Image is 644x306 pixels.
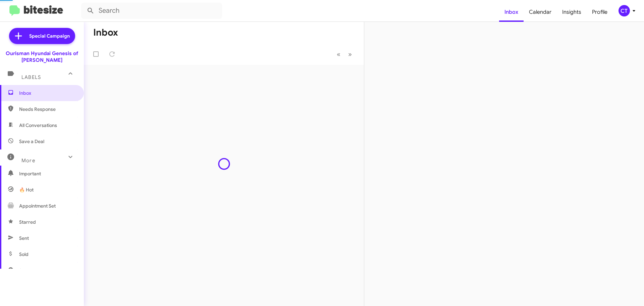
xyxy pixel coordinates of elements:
span: Labels [21,74,41,80]
span: Sold [19,251,29,258]
span: » [348,50,352,58]
a: Inbox [499,2,524,22]
button: Next [344,47,356,61]
a: Insights [557,2,587,22]
span: Special Campaign [29,33,70,39]
nav: Page navigation example [333,47,356,61]
a: Calendar [524,2,557,22]
span: All Conversations [19,122,57,129]
button: CT [613,5,637,16]
button: Previous [333,47,344,61]
span: Sold Responded [19,267,55,274]
a: Special Campaign [9,28,75,44]
input: Search [81,3,222,19]
span: Starred [19,219,36,225]
span: Sent [19,235,29,242]
div: CT [619,5,630,16]
span: Needs Response [19,106,76,113]
span: « [337,50,340,58]
span: Appointment Set [19,203,56,209]
span: Save a Deal [19,138,44,145]
a: Profile [587,2,613,22]
h1: Inbox [93,27,118,38]
span: Inbox [19,90,76,96]
span: Important [19,170,76,177]
span: 🔥 Hot [19,186,34,193]
span: More [21,158,35,164]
